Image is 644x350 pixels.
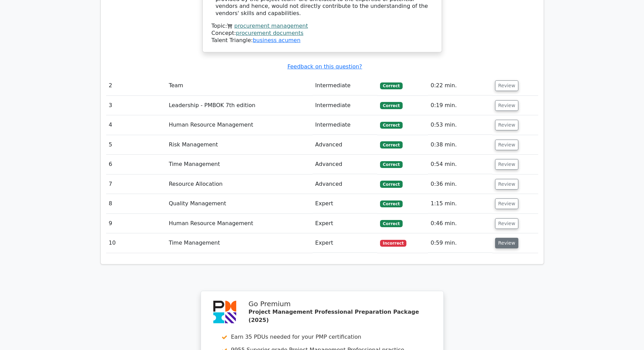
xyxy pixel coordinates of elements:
[313,96,378,115] td: Intermediate
[428,174,492,194] td: 0:36 min.
[313,214,378,233] td: Expert
[380,240,406,247] span: Incorrect
[428,194,492,213] td: 1:15 min.
[313,115,378,135] td: Intermediate
[495,140,518,150] button: Review
[106,214,166,233] td: 9
[313,174,378,194] td: Advanced
[287,63,362,70] a: Feedback on this question?
[106,115,166,135] td: 4
[166,76,313,95] td: Team
[313,194,378,213] td: Expert
[166,96,313,115] td: Leadership - PMBOK 7th edition
[495,120,518,130] button: Review
[428,214,492,233] td: 0:46 min.
[166,233,313,253] td: Time Management
[380,161,402,168] span: Correct
[428,76,492,95] td: 0:22 min.
[495,179,518,190] button: Review
[380,220,402,227] span: Correct
[380,181,402,187] span: Correct
[428,135,492,155] td: 0:38 min.
[106,76,166,95] td: 2
[106,174,166,194] td: 7
[495,159,518,170] button: Review
[428,233,492,253] td: 0:59 min.
[380,141,402,148] span: Correct
[166,115,313,135] td: Human Resource Management
[166,214,313,233] td: Human Resource Management
[495,238,518,248] button: Review
[166,194,313,213] td: Quality Management
[428,96,492,115] td: 0:19 min.
[495,80,518,91] button: Review
[428,115,492,135] td: 0:53 min.
[380,200,402,207] span: Correct
[106,96,166,115] td: 3
[495,218,518,229] button: Review
[313,76,378,95] td: Intermediate
[106,135,166,155] td: 5
[106,155,166,174] td: 6
[234,23,308,29] a: procurement management
[253,37,300,43] a: business acumen
[236,30,303,36] a: procurement documents
[212,23,433,44] div: Talent Triangle:
[313,233,378,253] td: Expert
[495,100,518,111] button: Review
[495,198,518,209] button: Review
[166,174,313,194] td: Resource Allocation
[428,155,492,174] td: 0:54 min.
[166,155,313,174] td: Time Management
[313,155,378,174] td: Advanced
[166,135,313,155] td: Risk Management
[380,82,402,89] span: Correct
[212,30,433,37] div: Concept:
[106,194,166,213] td: 8
[380,122,402,129] span: Correct
[212,23,433,30] div: Topic:
[313,135,378,155] td: Advanced
[106,233,166,253] td: 10
[380,102,402,109] span: Correct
